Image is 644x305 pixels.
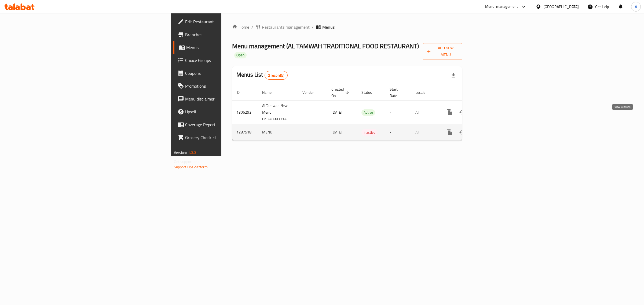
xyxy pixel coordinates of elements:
[361,89,379,96] span: Status
[411,101,439,124] td: All
[255,24,310,30] a: Restaurants management
[185,134,275,141] span: Grocery Checklist
[443,106,456,119] button: more
[415,89,432,96] span: Locale
[456,106,469,119] button: Change Status
[331,86,351,99] span: Created On
[185,96,275,102] span: Menu disclaimer
[236,89,247,96] span: ID
[185,57,275,64] span: Choice Groups
[361,109,375,116] span: Active
[447,69,460,82] div: Export file
[423,43,462,60] button: Add New Menu
[174,163,208,170] a: Support.OpsPlatform
[185,70,275,76] span: Coupons
[185,109,275,115] span: Upsell
[302,89,321,96] span: Vendor
[173,41,279,54] a: Menus
[185,18,275,25] span: Edit Restaurant
[173,118,279,131] a: Coverage Report
[262,24,310,30] span: Restaurants management
[635,4,637,10] span: A
[262,89,279,96] span: Name
[185,31,275,38] span: Branches
[427,45,458,58] span: Add New Menu
[485,3,518,10] div: Menu-management
[173,28,279,41] a: Branches
[265,73,288,78] span: 2 record(s)
[232,40,419,52] span: Menu management ( AL TAMWAH TRADITIONAL FOOD RESTAURANT )
[543,4,579,10] div: [GEOGRAPHIC_DATA]
[385,101,411,124] td: -
[173,67,279,80] a: Coupons
[411,124,439,140] td: All
[174,149,187,156] span: Version:
[173,131,279,144] a: Grocery Checklist
[173,15,279,28] a: Edit Restaurant
[232,84,499,141] table: enhanced table
[331,129,342,136] span: [DATE]
[173,105,279,118] a: Upsell
[312,24,314,30] li: /
[185,83,275,89] span: Promotions
[439,84,499,101] th: Actions
[185,121,275,128] span: Coverage Report
[322,24,335,30] span: Menus
[188,149,196,156] span: 1.0.0
[443,126,456,139] button: more
[385,124,411,140] td: -
[174,158,199,165] span: Get support on:
[331,109,342,116] span: [DATE]
[186,44,275,51] span: Menus
[236,71,288,80] h2: Menus List
[173,54,279,67] a: Choice Groups
[265,71,288,80] div: Total records count
[390,86,405,99] span: Start Date
[232,24,462,30] nav: breadcrumb
[173,80,279,92] a: Promotions
[361,129,378,136] span: Inactive
[173,92,279,105] a: Menu disclaimer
